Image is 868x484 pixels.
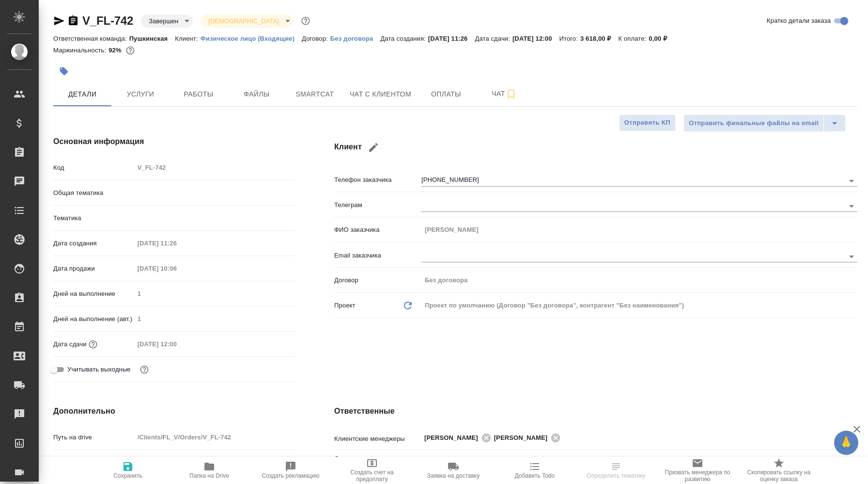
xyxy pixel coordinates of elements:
span: Отправить КП [624,117,670,129]
button: Отправить КП [619,114,676,131]
h4: Дополнительно [53,405,295,417]
h4: Клиент [334,136,857,159]
p: Физическое лицо (Входящие) [201,35,302,42]
span: Заявка на доставку [427,472,480,479]
button: Скопировать ссылку на оценку заказа [738,457,820,484]
svg: Подписаться [505,88,517,100]
p: Клиент: [175,35,200,42]
p: [DATE] 12:00 [512,35,559,42]
h4: Основная информация [53,136,295,147]
p: Дата сдачи: [475,35,512,42]
span: Услуги [117,88,164,100]
p: Дата продажи [53,264,134,274]
div: split button [683,114,846,132]
p: Дата создания: [380,35,428,42]
span: Чат [481,88,527,100]
div: [PERSON_NAME] [424,432,494,444]
button: Заявка на доставку [413,457,494,484]
input: Пустое поле [134,312,295,326]
span: Папка на Drive [189,472,229,479]
span: Файлы [233,88,280,100]
button: Open [845,199,858,213]
button: Создать счет на предоплату [331,457,413,484]
button: Open [845,174,858,188]
p: Тематика [53,213,134,223]
span: 🙏 [838,433,854,453]
p: 3 618,00 ₽ [580,35,619,42]
button: Папка на Drive [169,457,250,484]
a: Без договора [330,34,381,42]
p: Ответственная команда [334,454,402,473]
p: К оплате: [619,35,649,42]
p: Итого: [559,35,580,42]
button: Определить тематику [575,457,657,484]
span: Призвать менеджера по развитию [663,469,732,483]
button: Скопировать ссылку для ЯМессенджера [53,15,65,27]
button: Сохранить [87,457,169,484]
span: [PERSON_NAME] [424,433,484,443]
span: Сохранить [113,472,142,479]
div: [PERSON_NAME] [494,432,564,444]
button: Если добавить услуги и заполнить их объемом, то дата рассчитается автоматически [87,338,99,351]
span: Оплаты [423,88,469,100]
p: Дата создания [53,239,134,248]
h4: Ответственные [334,405,857,417]
p: Проект [334,301,356,310]
span: Скопировать ссылку на оценку заказа [744,469,814,483]
input: Пустое поле [421,223,857,237]
span: Отправить финальные файлы на email [689,118,819,129]
span: Детали [59,88,106,100]
span: Определить тематику [587,472,645,479]
span: Создать рекламацию [262,472,320,479]
p: Общая тематика [53,188,134,198]
p: 0,00 ₽ [649,35,674,42]
p: [DATE] 11:26 [428,35,475,42]
button: Скопировать ссылку [67,15,79,27]
p: ФИО заказчика [334,225,421,235]
input: ✎ Введи что-нибудь [134,455,295,469]
input: Пустое поле [134,161,295,175]
button: 🙏 [834,431,858,455]
button: [DEMOGRAPHIC_DATA] [205,17,281,25]
p: Маржинальность: [53,47,108,54]
p: Телеграм [334,200,421,210]
button: Создать рекламацию [250,457,331,484]
p: Без договора [330,35,381,42]
input: Пустое поле [421,273,857,287]
p: Клиентские менеджеры [334,434,421,444]
div: Пушкинская [421,455,857,472]
span: Добавить Todo [515,472,555,479]
span: Кратко детали заказа [767,16,831,26]
button: Выбери, если сб и вс нужно считать рабочими днями для выполнения заказа. [138,363,151,376]
input: Пустое поле [134,287,295,301]
button: Завершен [146,17,181,25]
p: Код [53,163,134,173]
a: Физическое лицо (Входящие) [201,34,302,42]
p: Дней на выполнение [53,289,134,299]
span: [PERSON_NAME] [494,433,554,443]
p: Договор [334,275,421,285]
p: Договор: [302,35,330,42]
button: Добавить Todo [494,457,575,484]
span: Учитывать выходные [67,365,131,374]
p: Путь на drive [53,433,134,442]
span: Создать счет на предоплату [337,469,407,483]
p: Пушкинская [129,35,175,42]
input: Пустое поле [134,236,219,250]
div: Завершен [141,15,193,28]
p: Ответственная команда: [53,35,129,42]
p: Дней на выполнение (авт.) [53,314,134,324]
p: Дата сдачи [53,339,87,349]
button: Доп статусы указывают на важность/срочность заказа [299,15,312,27]
div: ​ [134,185,295,201]
span: Smartcat [292,88,338,100]
input: Пустое поле [134,430,295,444]
span: Работы [175,88,222,100]
a: V_FL-742 [82,14,133,27]
button: Отправить финальные файлы на email [683,114,824,132]
button: Open [845,250,858,263]
div: Проект по умолчанию (Договор "Без договора", контрагент "Без наименования") [421,297,857,314]
button: Добавить тэг [53,61,75,82]
p: 92% [108,47,124,54]
input: Пустое поле [134,337,219,351]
